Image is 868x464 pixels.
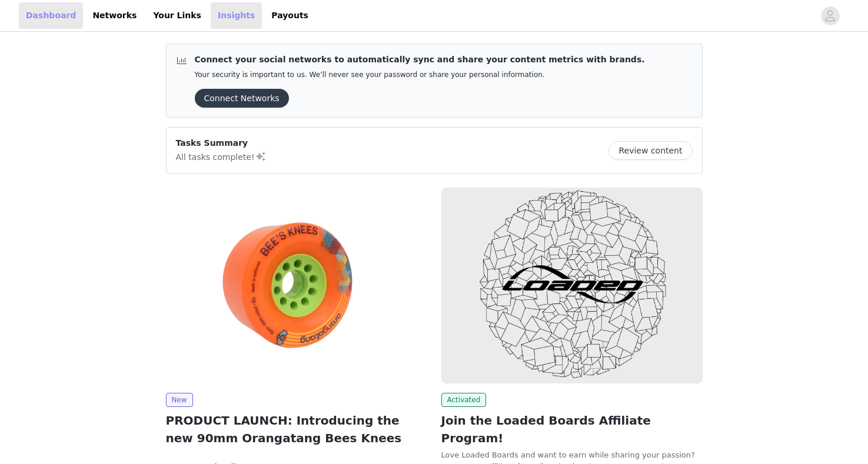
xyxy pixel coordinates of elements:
[441,393,487,407] span: Activated
[19,2,83,29] a: Dashboard
[166,393,193,407] span: New
[176,149,267,163] p: All tasks complete!
[195,89,289,108] button: Connect Networks
[195,54,645,66] p: Connect your social networks to automatically sync and share your content metrics with brands.
[211,2,262,29] a: Insights
[85,2,144,29] a: Networks
[195,71,645,79] p: Your security is important to us. We’ll never see your password or share your personal information.
[608,141,692,160] button: Review content
[146,2,208,29] a: Your Links
[441,412,703,447] h2: Join the Loaded Boards Affiliate Program!
[166,412,427,447] h2: PRODUCT LAUNCH: Introducing the new 90mm Orangatang Bees Knees
[264,2,315,29] a: Payouts
[166,188,427,383] img: Loaded Boards
[824,6,836,25] div: avatar
[176,137,267,149] p: Tasks Summary
[441,188,703,383] img: Loaded Boards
